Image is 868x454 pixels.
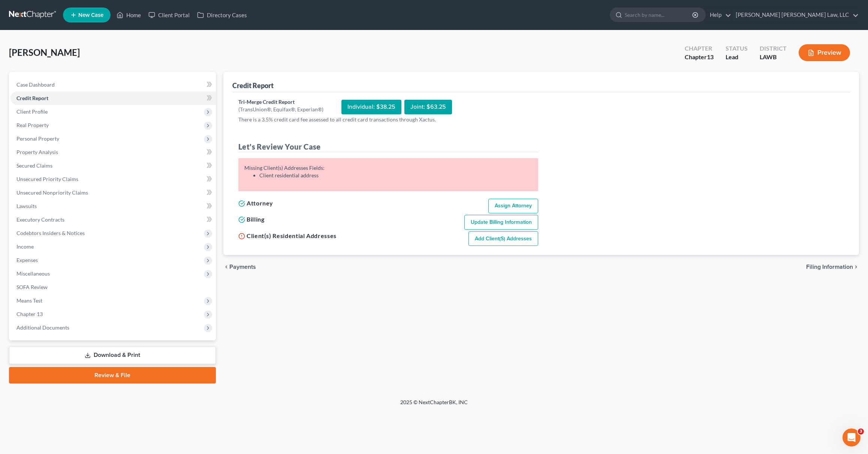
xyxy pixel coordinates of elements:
span: Filing Information [806,264,853,270]
a: Unsecured Nonpriority Claims [10,186,216,199]
span: Case Dashboard [16,81,55,88]
span: Codebtors Insiders & Notices [16,230,85,236]
span: Miscellaneous [16,270,50,277]
i: chevron_left [223,264,229,270]
a: Directory Cases [193,8,251,22]
span: Lawsuits [16,203,37,209]
span: Credit Report [16,95,48,101]
span: Payments [229,264,256,270]
i: chevron_right [853,264,859,270]
button: chevron_left Payments [223,264,256,270]
a: Client Portal [145,8,193,22]
li: Client residential address [259,172,532,179]
a: Assign Attorney [488,199,538,214]
h5: Client(s) Residential Addresses [238,231,337,240]
button: Filing Information chevron_right [806,264,859,270]
input: Search by name... [625,8,693,22]
a: Add Client(s) Addresses [468,231,538,246]
a: Download & Print [9,346,216,364]
p: There is a 3.5% credit card fee assessed to all credit card transactions through Xactus. [238,116,538,123]
div: Individual: $38.25 [341,100,401,114]
div: Tri-Merge Credit Report [238,98,323,106]
a: Secured Claims [10,159,216,172]
div: Chapter [685,53,714,61]
a: [PERSON_NAME] [PERSON_NAME] Law, LLC [732,8,859,22]
div: LAWB [760,53,787,61]
a: Property Analysis [10,145,216,159]
span: 3 [858,429,864,435]
span: Secured Claims [16,162,52,169]
span: SOFA Review [16,284,48,290]
div: Chapter [685,44,714,53]
div: Joint: $63.25 [404,100,452,114]
span: 13 [707,53,714,60]
div: Credit Report [232,81,274,90]
div: Lead [726,53,748,61]
span: Chapter 13 [16,311,43,317]
span: Expenses [16,257,38,263]
span: New Case [78,12,103,18]
a: SOFA Review [10,280,216,294]
span: Income [16,243,34,250]
span: Unsecured Nonpriority Claims [16,189,88,196]
h5: Billing [238,215,264,224]
span: Attorney [247,199,273,207]
span: Means Test [16,297,42,304]
a: Help [706,8,731,22]
span: Personal Property [16,135,59,142]
div: Missing Client(s) Addresses Fields: [244,164,532,179]
div: District [760,44,787,53]
div: Status [726,44,748,53]
iframe: Intercom live chat [843,429,861,447]
span: Additional Documents [16,324,69,331]
h4: Let's Review Your Case [238,141,538,152]
a: Home [113,8,145,22]
span: Client Profile [16,108,48,115]
a: Update Billing Information [464,215,538,230]
button: Preview [799,44,850,61]
span: Executory Contracts [16,216,64,223]
a: Review & File [9,367,216,384]
a: Unsecured Priority Claims [10,172,216,186]
a: Executory Contracts [10,213,216,226]
span: Real Property [16,122,49,128]
span: Unsecured Priority Claims [16,176,78,182]
span: Property Analysis [16,149,58,155]
a: Case Dashboard [10,78,216,91]
span: [PERSON_NAME] [9,47,80,58]
a: Lawsuits [10,199,216,213]
div: (TransUnion®, Equifax®, Experian®) [238,106,323,113]
a: Credit Report [10,91,216,105]
div: 2025 © NextChapterBK, INC [220,399,648,412]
